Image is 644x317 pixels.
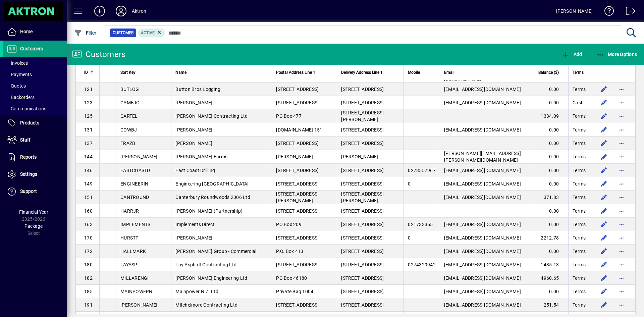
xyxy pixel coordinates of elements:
a: Knowledge Base [599,1,614,23]
span: Mobile [408,69,420,76]
button: Filter [72,27,98,39]
span: Terms [573,288,586,295]
span: 182 [84,275,93,281]
button: Edit [599,165,609,176]
button: More options [616,259,627,270]
td: 0.00 [528,150,568,164]
span: [STREET_ADDRESS] [276,168,319,173]
span: Name [175,69,186,76]
span: [EMAIL_ADDRESS][DOMAIN_NAME] [444,127,521,133]
span: Terms [573,167,586,174]
span: [EMAIL_ADDRESS][DOMAIN_NAME] [444,302,521,308]
span: Engineering [GEOGRAPHIC_DATA] [175,181,249,187]
span: Mitchelmore Contracting Ltd [175,302,237,308]
span: PO Box 209 [276,222,302,227]
td: 0.00 [528,137,568,150]
span: [STREET_ADDRESS] [341,168,384,173]
span: Customer [113,30,133,36]
td: 0.00 [528,123,568,137]
span: [STREET_ADDRESS] [276,87,319,92]
button: Edit [599,138,609,149]
span: [STREET_ADDRESS][PERSON_NAME] [276,191,319,203]
td: 0.00 [528,177,568,191]
span: COWBJ [120,127,137,133]
span: 146 [84,168,93,173]
span: East Coast Drilling [175,168,215,173]
span: 191 [84,302,93,308]
span: Customers [20,46,43,51]
span: Terms [573,194,586,201]
span: Mainpower N.Z. Ltd [175,289,218,294]
span: HURSTP [120,235,139,241]
span: 170 [84,235,93,241]
span: 160 [84,208,93,214]
td: 4960.65 [528,271,568,285]
span: Quotes [7,83,26,89]
span: 123 [84,100,93,105]
span: Terms [573,140,586,147]
span: HARRJR [120,208,139,214]
span: 0 [408,235,411,241]
span: 0 [408,181,411,187]
td: 0.00 [528,164,568,177]
button: More options [616,206,627,216]
td: 0.00 [528,218,568,231]
span: Canterbury Roundwoods 2006 Ltd [175,195,250,200]
td: 0.00 [528,285,568,298]
button: Edit [599,192,609,203]
span: Home [20,29,33,34]
span: [PERSON_NAME] Farms [175,154,227,159]
button: Edit [599,151,609,162]
span: More Options [596,52,637,57]
span: Support [20,189,37,194]
span: [STREET_ADDRESS] [276,302,319,308]
span: 185 [84,289,93,294]
button: Add [89,5,110,17]
button: Edit [599,246,609,257]
div: Email [444,69,524,76]
button: More options [616,111,627,121]
button: Edit [599,84,609,95]
td: 0.00 [528,245,568,258]
span: 0273557967 [408,168,436,173]
div: Aktron [132,6,146,16]
span: Package [24,223,43,229]
span: 149 [84,181,93,187]
span: Backorders [7,95,35,100]
td: 0.00 [528,96,568,109]
span: Filter [74,30,97,36]
span: Communications [7,106,46,111]
a: Quotes [3,80,67,92]
button: More options [616,192,627,203]
span: CAMEJG [120,100,140,105]
span: BUTLOG [120,87,139,92]
button: More options [616,232,627,243]
span: Implements Direct [175,222,214,227]
span: LAYASP [120,262,138,267]
span: [EMAIL_ADDRESS][DOMAIN_NAME] [444,262,521,267]
span: Active [141,31,155,35]
button: Profile [110,5,132,17]
button: Edit [599,219,609,230]
span: [PERSON_NAME] [341,154,378,159]
span: ID [84,69,88,76]
span: IMPLEMENTS [120,222,151,227]
span: MILLARENGI [120,275,149,281]
span: 163 [84,222,93,227]
span: [EMAIL_ADDRESS][DOMAIN_NAME] [444,235,521,241]
button: Edit [599,124,609,135]
button: Edit [599,259,609,270]
span: FRAZB [120,141,135,146]
button: Edit [599,111,609,121]
span: CANTROUND [120,195,149,200]
span: Sort Key [120,69,136,76]
span: [STREET_ADDRESS] [276,262,319,267]
td: 2212.78 [528,231,568,245]
span: [STREET_ADDRESS] [341,141,384,146]
div: ID [84,69,95,76]
span: Terms [573,275,586,281]
span: 137 [84,141,93,146]
button: More options [616,246,627,257]
span: Terms [573,261,586,268]
button: More options [616,165,627,176]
